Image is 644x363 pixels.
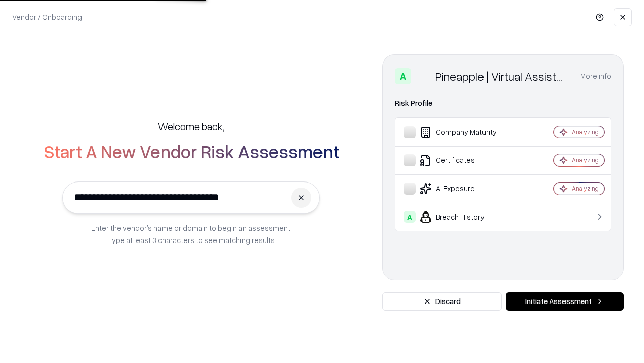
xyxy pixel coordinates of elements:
[580,67,611,85] button: More info
[415,68,431,84] img: Pineapple | Virtual Assistant Agency
[44,141,339,161] h2: Start A New Vendor Risk Assessment
[404,126,524,138] div: Company Maturity
[395,97,611,109] div: Risk Profile
[12,12,82,22] p: Vendor / Onboarding
[395,68,411,84] div: A
[382,292,502,311] button: Discard
[572,128,599,136] div: Analyzing
[404,211,524,223] div: Breach History
[572,184,599,193] div: Analyzing
[404,183,524,195] div: AI Exposure
[572,156,599,164] div: Analyzing
[404,211,416,223] div: A
[158,119,224,133] h5: Welcome back,
[404,154,524,166] div: Certificates
[506,292,624,311] button: Initiate Assessment
[435,68,568,84] div: Pineapple | Virtual Assistant Agency
[91,222,292,246] p: Enter the vendor’s name or domain to begin an assessment. Type at least 3 characters to see match...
